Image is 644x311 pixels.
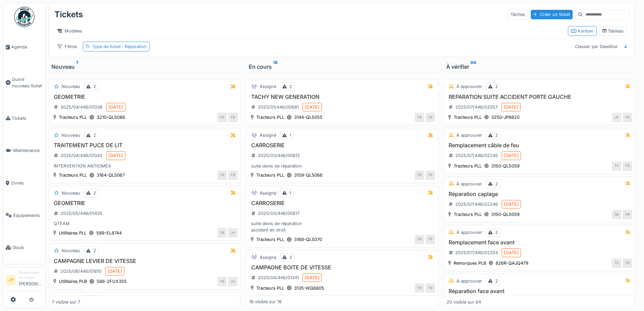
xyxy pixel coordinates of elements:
div: FB [623,113,632,122]
div: Tableau [602,28,624,34]
div: FB [415,235,424,244]
div: 2 [289,254,292,261]
div: FB [228,171,238,180]
span: Stock [13,244,43,251]
div: FB [623,259,632,268]
h3: CARROSERIE [249,142,435,149]
div: 2025/03/446/00817 [258,210,300,217]
div: 2 [495,83,498,90]
h3: CAMPAGNE BOITE DE VITESSE [249,264,435,271]
div: 2 [495,278,498,284]
div: FB [623,210,632,219]
div: Modèles [54,26,85,36]
sup: 64 [471,63,476,71]
div: Utilitaires PLB [59,278,87,285]
h3: Réparation caplage [447,191,633,197]
div: FB [217,277,227,286]
div: FB [415,171,424,180]
div: 3159-QL5066 [294,172,323,178]
div: Assigné [260,83,276,90]
div: 3168-QL5070 [294,236,322,243]
div: FB [217,228,227,238]
div: SB [612,210,621,219]
div: 2025/07/446/02246 [455,201,498,207]
div: À approuver [456,181,482,187]
div: Assigné [260,132,276,138]
a: Stock [3,231,46,264]
div: [DATE] [504,201,519,207]
a: JP Responsable technicien[PERSON_NAME] [6,270,43,291]
div: 3150-QL5059 [491,211,520,218]
h3: TACHY NEW GENERATION [249,94,435,100]
div: [DATE] [109,152,123,159]
div: FB [426,283,435,293]
div: Assigné [260,190,276,196]
a: Maintenance [3,134,46,167]
div: À approuver [456,132,482,138]
div: JP [612,113,621,122]
div: Tracteurs PLL [256,172,284,178]
li: [PERSON_NAME] [19,270,43,290]
div: 2 [289,83,292,90]
div: À vérifier [446,63,633,71]
div: [DATE] [504,249,519,256]
a: Équipements [3,199,46,232]
div: Nouveau [51,63,238,71]
div: 2 [495,132,498,138]
span: Équipements [13,212,43,219]
div: En cours [249,63,435,71]
div: 20 visible sur 64 [447,299,481,305]
div: 1 [289,190,291,196]
div: 3164-QL5067 [97,172,125,178]
div: 589-EL8744 [96,230,122,236]
div: Remorques PLB [454,260,486,266]
div: 3150-QL5059 [491,163,520,169]
div: 2 [495,181,498,187]
div: FB [415,283,424,293]
div: Nouveau [62,132,80,138]
div: 2025/04/446/01338 [61,104,102,110]
div: Utilitaires PLL [59,230,87,236]
h3: GEOMETRIE [52,200,238,206]
div: QTEAM [52,220,238,227]
div: FB [426,235,435,244]
div: suite devis de réparation accident en droit [249,220,435,233]
div: Tickets [54,6,83,23]
div: TC [612,259,621,268]
div: 826R-QAJQ479 [496,260,528,266]
div: Tracteurs PLL [256,114,284,120]
div: 2025/07/446/02254 [455,249,498,256]
div: 2025/04/446/01341 [258,274,299,281]
div: 2 [93,247,96,254]
div: 2 [93,190,96,196]
li: JP [6,275,16,285]
a: Ouvrir nouveau ticket [3,63,46,102]
div: 2025/05/446/01435 [61,210,102,217]
div: Tracteurs PLL [454,114,482,120]
div: JH [228,228,238,238]
div: Responsable technicien [19,270,43,281]
div: Nouveau [62,247,80,254]
h3: Remplacement face avant [447,239,633,246]
div: Tracteurs PLL [256,236,284,243]
div: 3210-QL5086 [97,114,125,120]
div: 7 visible sur 7 [52,299,80,305]
div: FB [415,113,424,122]
h3: GEOMETRIE [52,94,238,100]
div: FB [217,171,227,180]
div: 3135-WQ6805 [294,285,324,291]
sup: 7 [76,63,78,71]
h3: REPARATION SUITE ACCIDENT PORTE GAUCHE [447,94,633,100]
div: FB [228,113,238,122]
span: Ouvrir nouveau ticket [12,76,43,89]
div: [DATE] [108,268,122,274]
a: Zones [3,167,46,199]
div: 2 [93,83,96,90]
div: FB [426,171,435,180]
div: Assigné [260,254,276,261]
span: Maintenance [13,147,43,154]
div: 2025/07/446/02245 [455,152,498,159]
a: Agenda [3,31,46,63]
div: Tracteurs PLL [256,285,284,291]
div: suite devis de réparation [249,163,435,169]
